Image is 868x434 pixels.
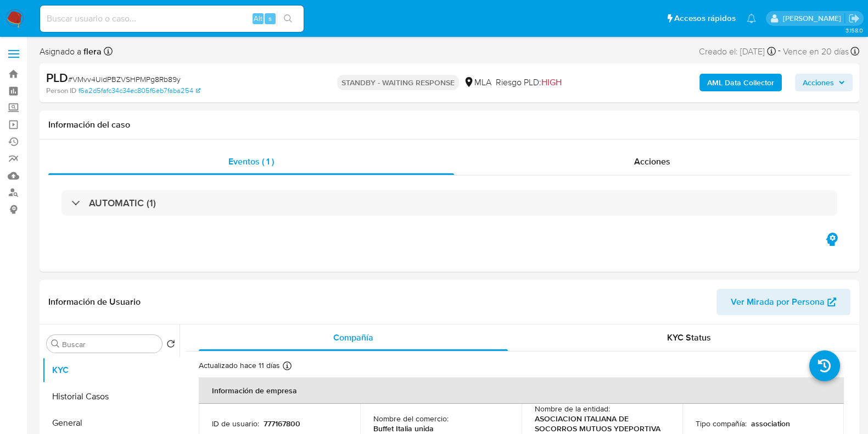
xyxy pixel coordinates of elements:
[68,74,181,85] span: # VMvv4UidPBZVSHPMPg8Rb89y
[731,289,825,315] span: Ver Mirada por Persona
[707,74,774,91] b: AML Data Collector
[61,190,837,216] div: AUTOMATIC (1)
[463,76,491,89] div: MLA
[803,74,834,91] span: Acciones
[42,383,180,410] button: Historial Casos
[848,13,860,24] a: Salir
[751,419,790,428] p: association
[699,74,782,91] button: AML Data Collector
[747,14,756,23] a: Notificaciones
[333,331,373,344] span: Compañía
[496,76,562,89] span: Riesgo PLD:
[716,289,850,315] button: Ver Mirada por Persona
[667,331,711,344] span: KYC Status
[212,419,259,428] p: ID de usuario :
[228,155,274,168] span: Eventos ( 1 )
[46,69,68,86] b: PLD
[268,13,272,24] span: s
[373,424,434,433] p: Buffet Italia unida
[795,74,853,91] button: Acciones
[277,11,299,26] button: search-icon
[48,296,141,307] h1: Información de Usuario
[264,419,300,428] p: 777167800
[634,155,670,168] span: Acciones
[42,357,180,383] button: KYC
[40,46,102,58] span: Asignado a
[48,119,850,130] h1: Información del caso
[337,75,459,90] p: STANDBY - WAITING RESPONSE
[373,414,449,424] p: Nombre del comercio :
[541,76,562,89] span: HIGH
[699,44,776,59] div: Creado el: [DATE]
[778,44,781,59] span: -
[199,377,844,404] th: Información de empresa
[199,360,280,371] p: Actualizado hace 11 días
[46,86,76,96] b: Person ID
[89,197,156,209] h3: AUTOMATIC (1)
[62,339,158,349] input: Buscar
[40,12,304,26] input: Buscar usuario o caso...
[783,46,849,58] span: Vence en 20 días
[51,339,60,348] button: Buscar
[696,419,747,428] p: Tipo compañía :
[81,45,102,58] b: flera
[166,339,175,351] button: Volver al orden por defecto
[674,13,736,24] span: Accesos rápidos
[782,13,844,24] p: florencia.lera@mercadolibre.com
[79,86,200,96] a: f6a2d5fafc34c34ec805f6eb7faba254
[254,13,262,24] span: Alt
[535,404,610,414] p: Nombre de la entidad :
